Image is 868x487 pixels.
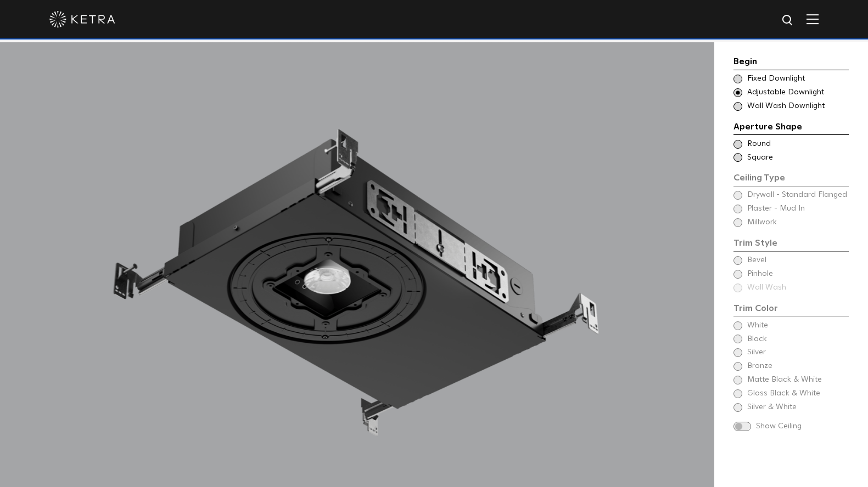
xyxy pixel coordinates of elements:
[747,101,848,112] span: Wall Wash Downlight
[747,152,848,163] span: Square
[49,11,115,27] img: ketra-logo-2019-white
[747,73,848,84] span: Fixed Downlight
[807,14,819,24] img: Hamburger%20Nav.svg
[747,139,848,150] span: Round
[747,87,848,98] span: Adjustable Downlight
[756,421,849,432] span: Show Ceiling
[733,120,849,135] div: Aperture Shape
[781,14,795,27] img: search icon
[733,55,849,70] div: Begin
